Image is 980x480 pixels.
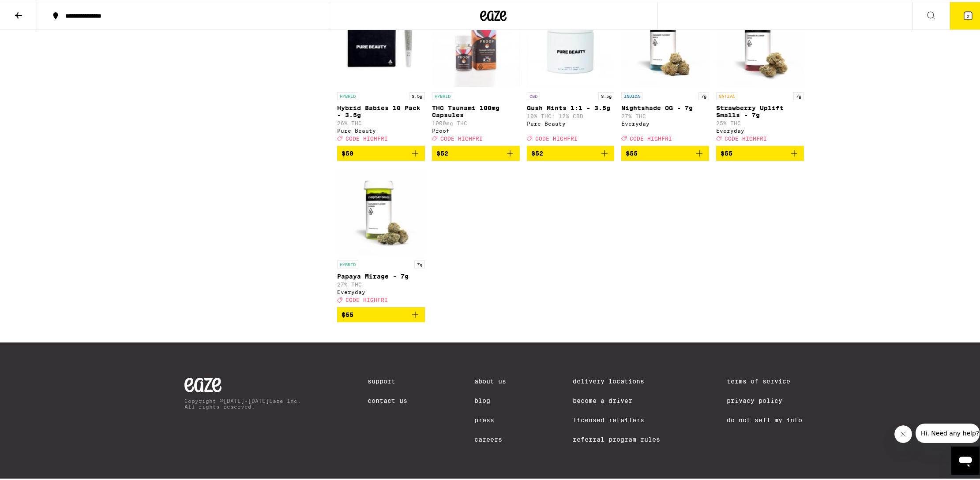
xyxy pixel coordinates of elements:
[951,445,980,473] iframe: Button to launch messaging window
[432,103,520,117] p: THC Tsunami 100mg Capsules
[337,305,425,320] button: Add to bag
[527,112,615,117] p: 10% THC: 12% CBD
[337,271,425,278] p: Papaya Mirage - 7g
[337,280,425,286] p: 27% THC
[337,144,425,159] button: Add to bag
[414,259,425,267] p: 7g
[184,396,301,408] p: Copyright © [DATE]-[DATE] Eaze Inc. All rights reserved.
[716,103,804,117] p: Strawberry Uplift Smalls - 7g
[432,90,453,98] p: HYBRID
[626,148,638,155] span: $55
[621,103,709,110] p: Nightshade OG - 7g
[727,376,802,383] a: Terms of Service
[916,422,980,441] iframe: Message from company
[716,126,804,132] div: Everyday
[716,90,737,98] p: SATIVA
[342,148,353,155] span: $50
[967,12,969,17] span: 2
[527,103,615,110] p: Gush Mints 1:1 - 3.5g
[345,295,388,301] span: CODE HIGHFRI
[621,119,709,125] div: Everyday
[432,119,520,124] p: 1000mg THC
[337,259,358,267] p: HYBRID
[337,126,425,132] div: Pure Beauty
[337,103,425,117] p: Hybrid Babies 10 Pack - 3.5g
[727,415,802,422] a: Do Not Sell My Info
[727,395,802,402] a: Privacy Policy
[345,134,388,140] span: CODE HIGHFRI
[409,90,425,98] p: 3.5g
[342,309,353,316] span: $55
[573,434,660,441] a: Referral Program Rules
[368,376,407,383] a: Support
[698,90,709,98] p: 7g
[573,376,660,383] a: Delivery Locations
[440,134,483,140] span: CODE HIGHFRI
[531,148,543,155] span: $52
[337,166,425,254] img: Everyday - Papaya Mirage - 7g
[527,119,615,125] div: Pure Beauty
[894,424,912,441] iframe: Close message
[474,395,506,402] a: Blog
[573,395,660,402] a: Become a Driver
[716,144,804,159] button: Add to bag
[621,144,709,159] button: Add to bag
[337,166,425,305] a: Open page for Papaya Mirage - 7g from Everyday
[630,134,672,140] span: CODE HIGHFRI
[436,148,448,155] span: $52
[535,134,578,140] span: CODE HIGHFRI
[337,287,425,293] div: Everyday
[337,119,425,124] p: 26% THC
[337,90,358,98] p: HYBRID
[432,126,520,132] div: Proof
[527,144,615,159] button: Add to bag
[474,434,506,441] a: Careers
[368,395,407,402] a: Contact Us
[474,376,506,383] a: About Us
[793,90,804,98] p: 7g
[721,148,732,155] span: $55
[527,90,540,98] p: CBD
[573,415,660,422] a: Licensed Retailers
[621,90,642,98] p: INDICA
[621,112,709,117] p: 27% THC
[432,144,520,159] button: Add to bag
[725,134,767,140] span: CODE HIGHFRI
[598,90,614,98] p: 3.5g
[474,415,506,422] a: Press
[716,119,804,124] p: 25% THC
